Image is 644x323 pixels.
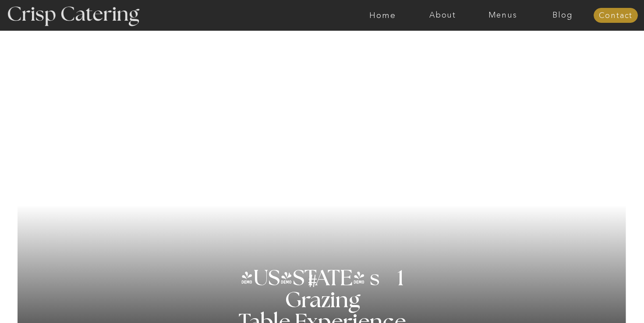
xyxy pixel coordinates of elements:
[594,11,638,20] a: Contact
[533,11,593,20] a: Blog
[272,268,308,290] h3: '
[289,273,339,298] h3: #
[353,11,413,20] a: Home
[413,11,473,20] a: About
[473,11,533,20] a: Menus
